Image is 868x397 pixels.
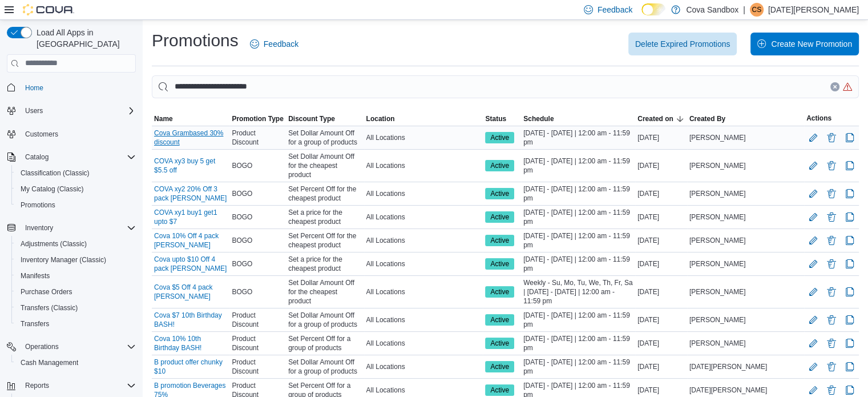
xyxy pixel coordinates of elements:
[806,114,831,123] span: Actions
[485,160,514,171] span: Active
[635,360,687,374] div: [DATE]
[806,257,820,271] button: Edit Promotion
[366,114,395,123] span: Location
[689,259,746,268] span: [PERSON_NAME]
[635,210,687,224] div: [DATE]
[635,131,687,145] div: [DATE]
[21,127,136,141] span: Customers
[689,114,725,123] span: Created By
[286,332,364,355] div: Set Percent Off for a group of products
[689,212,746,222] span: [PERSON_NAME]
[286,229,364,252] div: Set Percent Off for the cheapest product
[366,161,405,170] span: All Locations
[11,165,140,181] button: Classification (Classic)
[21,255,106,264] span: Inventory Manager (Classic)
[843,210,857,224] button: Clone Promotion
[641,3,665,15] input: Dark Mode
[485,132,514,143] span: Active
[806,336,820,350] button: Edit Promotion
[843,159,857,173] button: Clone Promotion
[490,235,509,246] span: Active
[768,3,859,17] p: [DATE][PERSON_NAME]
[232,334,284,352] span: Product Discount
[635,38,730,50] span: Delete Expired Promotions
[521,112,635,126] button: Schedule
[21,104,136,118] span: Users
[490,315,509,325] span: Active
[689,189,746,198] span: [PERSON_NAME]
[490,385,509,395] span: Active
[635,313,687,327] div: [DATE]
[16,356,83,370] a: Cash Management
[523,311,633,329] span: [DATE] - [DATE] | 12:00 am - 11:59 pm
[16,166,136,180] span: Classification (Classic)
[21,150,136,164] span: Catalog
[286,126,364,149] div: Set Dollar Amount Off for a group of products
[689,339,746,348] span: [PERSON_NAME]
[635,383,687,397] div: [DATE]
[16,285,136,299] span: Purchase Orders
[21,200,55,210] span: Promotions
[366,212,405,222] span: All Locations
[264,38,298,50] span: Feedback
[2,339,140,355] button: Operations
[825,187,838,200] button: Delete Promotion
[825,285,838,299] button: Delete Promotion
[232,287,252,296] span: BOGO
[485,211,514,223] span: Active
[16,237,136,251] span: Adjustments (Classic)
[232,114,283,123] span: Promotion Type
[485,114,506,123] span: Status
[366,339,405,348] span: All Locations
[825,210,838,224] button: Delete Promotion
[523,129,633,147] span: [DATE] - [DATE] | 12:00 am - 11:59 pm
[11,181,140,197] button: My Catalog (Classic)
[635,257,687,271] div: [DATE]
[152,112,229,126] button: Name
[485,384,514,396] span: Active
[154,283,227,301] a: Cova $5 Off 4 pack [PERSON_NAME]
[490,189,509,199] span: Active
[21,379,136,392] span: Reports
[641,15,642,16] span: Dark Mode
[843,360,857,374] button: Clone Promotion
[366,287,405,296] span: All Locations
[825,383,838,397] button: Delete Promotion
[21,358,78,367] span: Cash Management
[232,311,284,329] span: Product Discount
[16,301,82,315] a: Transfers (Classic)
[843,285,857,299] button: Clone Promotion
[21,271,50,280] span: Manifests
[490,287,509,297] span: Active
[485,286,514,298] span: Active
[21,303,78,312] span: Transfers (Classic)
[154,129,227,147] a: Cova Grambased 30% discount
[11,236,140,252] button: Adjustments (Classic)
[771,38,852,50] span: Create New Promotion
[21,81,136,95] span: Home
[154,231,227,250] a: Cova 10% Off 4 pack [PERSON_NAME]
[23,4,74,15] img: Cova
[232,259,252,268] span: BOGO
[11,300,140,316] button: Transfers (Classic)
[286,276,364,308] div: Set Dollar Amount Off for the cheapest product
[637,114,673,123] span: Created on
[366,133,405,142] span: All Locations
[229,112,286,126] button: Promotion Type
[843,313,857,327] button: Clone Promotion
[830,82,839,91] button: Clear input
[843,383,857,397] button: Clone Promotion
[154,334,227,352] a: Cova 10% 10th Birthday BASH!
[523,114,554,123] span: Schedule
[366,259,405,268] span: All Locations
[689,315,746,324] span: [PERSON_NAME]
[523,231,633,250] span: [DATE] - [DATE] | 12:00 am - 11:59 pm
[635,336,687,350] div: [DATE]
[523,278,633,306] span: Weekly - Su, Mo, Tu, We, Th, Fr, Sa | [DATE] - [DATE] | 12:00 am - 11:59 pm
[11,355,140,371] button: Cash Management
[485,361,514,372] span: Active
[2,79,140,96] button: Home
[483,112,521,126] button: Status
[286,355,364,378] div: Set Dollar Amount Off for a group of products
[523,358,633,376] span: [DATE] - [DATE] | 12:00 am - 11:59 pm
